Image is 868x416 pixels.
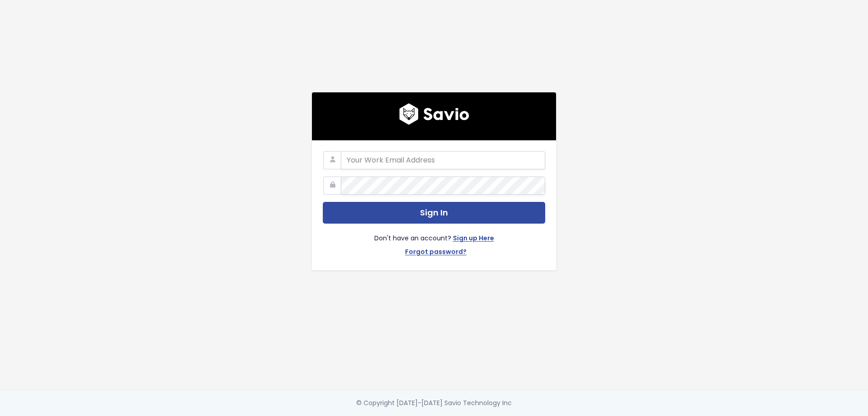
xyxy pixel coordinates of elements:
[356,397,512,409] div: © Copyright [DATE]-[DATE] Savio Technology Inc
[323,202,545,224] button: Sign In
[399,103,469,125] img: logo600x187.a314fd40982d.png
[453,233,494,246] a: Sign up Here
[405,246,467,259] a: Forgot password?
[341,151,545,169] input: Your Work Email Address
[323,224,545,259] div: Don't have an account?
